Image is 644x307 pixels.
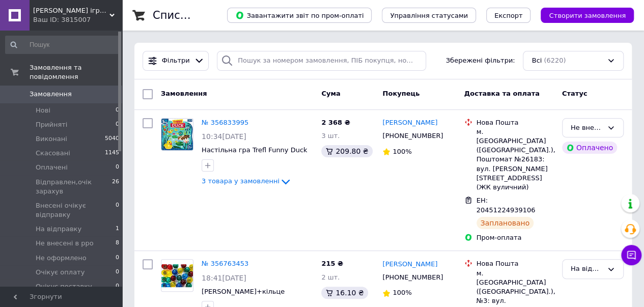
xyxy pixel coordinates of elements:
a: 3 товара у замовленні [202,177,292,185]
span: 2 шт. [321,273,340,281]
span: Фільтри [162,56,190,66]
span: Нові [36,106,50,115]
a: № 356763453 [202,260,248,267]
span: Покупець [382,90,419,97]
a: Настільна гра Trefl Funny Duck [202,146,307,154]
div: Нова Пошта [477,259,554,268]
span: Експорт [494,12,523,19]
span: 0 [116,106,119,115]
div: Ваш ID: 3815007 [33,15,122,24]
span: Завантажити звіт по пром-оплаті [235,11,363,20]
span: 0 [116,201,119,219]
a: Фото товару [161,118,193,151]
div: На відправку [571,264,603,274]
a: [PERSON_NAME] [382,118,437,128]
span: Замовлення [30,90,72,99]
span: Замовлення [161,90,207,97]
div: м. [GEOGRAPHIC_DATA] ([GEOGRAPHIC_DATA].), Поштомат №26183: вул. [PERSON_NAME][STREET_ADDRESS] (Ж... [477,127,554,192]
span: Замовлення та повідомлення [30,63,122,81]
span: Не внесені в рро [36,239,94,248]
h1: Список замовлень [153,9,256,21]
button: Завантажити звіт по пром-оплаті [227,8,372,23]
span: 18:41[DATE] [202,274,246,282]
span: 2 368 ₴ [321,119,350,126]
div: [PHONE_NUMBER] [380,271,445,284]
div: 209.80 ₴ [321,145,372,157]
div: Оплачено [562,142,617,154]
a: Фото товару [161,259,193,292]
span: Очікує поставку [36,282,92,291]
span: 10:34[DATE] [202,132,246,141]
button: Експорт [486,8,531,23]
span: 100% [393,289,411,296]
span: 0 [116,282,119,291]
span: 0 [116,163,119,172]
span: Статус [562,90,587,97]
a: [PERSON_NAME] [382,260,437,269]
span: 26 [112,178,119,196]
span: 215 ₴ [321,260,343,267]
input: Пошук за номером замовлення, ПІБ покупця, номером телефону, Email, номером накладної [217,51,426,71]
input: Пошук [5,36,120,54]
a: Створити замовлення [530,11,634,19]
span: Збережені фільтри: [446,56,515,66]
span: На відправку [36,225,81,234]
button: Створити замовлення [541,8,634,23]
span: 3 шт. [321,132,340,139]
span: Cума [321,90,340,97]
span: 3 товара у замовленні [202,178,279,185]
span: 1 [116,225,119,234]
span: 0 [116,120,119,129]
span: Управління статусами [390,12,468,19]
span: 5040 [105,134,119,144]
span: Відправлен,очік зарахув [36,178,112,196]
span: 8 [116,239,119,248]
span: Оплачені [36,163,68,172]
span: Виконані [36,134,67,144]
span: Прийняті [36,120,67,129]
span: Внесені очікує відправку [36,201,116,219]
div: Пром-оплата [477,233,554,242]
span: 0 [116,268,119,277]
span: Очікує оплату [36,268,85,277]
a: [PERSON_NAME]+кільце [202,288,285,295]
span: Скасовані [36,149,70,158]
span: Тигрич Розвиваючі іграшки: твори, грай, розвивай, читай [33,6,109,15]
span: Створити замовлення [549,12,626,19]
span: 0 [116,254,119,263]
a: № 356833995 [202,119,248,126]
button: Управління статусами [382,8,476,23]
span: Всі [531,56,542,66]
div: [PHONE_NUMBER] [380,129,445,143]
span: ЕН: 20451224939106 [477,197,536,214]
span: 1145 [105,149,119,158]
div: Не внесені в рро [571,123,603,133]
div: Нова Пошта [477,118,554,127]
span: Не оформлено [36,254,87,263]
button: Чат з покупцем [621,245,641,265]
span: Доставка та оплата [464,90,540,97]
span: 100% [393,148,411,155]
img: Фото товару [161,119,193,150]
div: 16.10 ₴ [321,287,368,299]
span: (6220) [544,57,566,64]
img: Фото товару [161,264,193,287]
div: Заплановано [477,217,534,229]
